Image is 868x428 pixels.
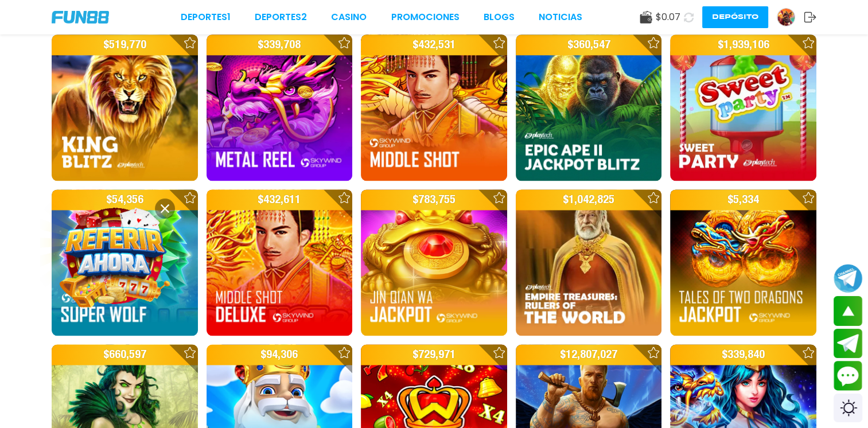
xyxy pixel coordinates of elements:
[670,344,816,365] p: $ 339,840
[63,204,168,309] img: Image Link
[52,11,109,24] img: Company Logo
[670,34,816,55] p: $ 1,939,106
[516,344,662,365] p: $ 12,807,027
[52,189,198,336] img: Super Wolf
[834,263,862,293] button: Join telegram channel
[777,9,795,26] img: Avatar
[361,34,507,55] p: $ 432,531
[361,189,507,336] img: Jin Qian Wa Jackpot
[670,189,816,336] img: Tale of Two Dragons Jackpot Edition
[516,34,662,55] p: $ 360,547
[834,296,862,326] button: scroll up
[777,8,804,26] a: Avatar
[834,361,862,391] button: Contact customer service
[181,10,231,24] a: Deportes1
[255,10,307,24] a: Deportes2
[52,34,198,181] img: King Blitz
[656,10,680,24] span: $ 0.07
[484,10,515,24] a: BLOGS
[52,189,198,210] p: $ 54,356
[702,6,768,28] button: Depósito
[52,34,198,55] p: $ 519,770
[361,189,507,210] p: $ 783,755
[207,344,353,365] p: $ 94,306
[207,189,353,336] img: Middle Shot Deluxe
[331,10,367,24] a: CASINO
[670,34,816,181] img: Sweet Party
[516,34,662,181] img: Epic Ape II
[516,189,662,336] img: Empire Treasures: Rulers of the World
[207,34,353,55] p: $ 339,708
[391,10,460,24] a: Promociones
[52,344,198,365] p: $ 660,597
[207,189,353,210] p: $ 432,611
[670,189,816,210] p: $ 5,334
[361,34,507,181] img: Middle Shot
[361,344,507,365] p: $ 729,971
[834,394,862,422] div: Switch theme
[516,189,662,210] p: $ 1,042,825
[834,329,862,359] button: Join telegram
[207,34,353,181] img: Metal Reel
[539,10,582,24] a: NOTICIAS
